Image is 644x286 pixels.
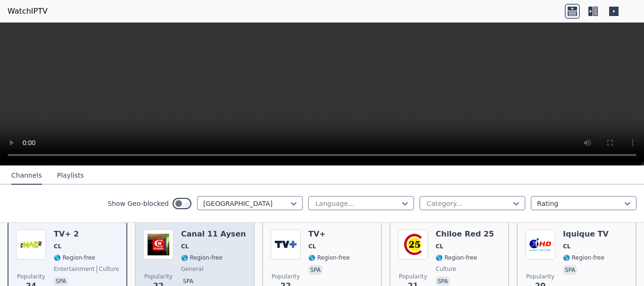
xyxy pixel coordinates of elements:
span: culture [436,265,456,273]
span: 16 px [11,65,26,74]
img: TV+ 2 [16,229,46,260]
p: spa [54,277,68,286]
p: spa [308,265,322,275]
label: Show Geo-blocked [107,199,169,208]
span: CL [308,243,316,250]
span: Popularity [399,273,427,280]
label: Tamaño de fuente [4,57,58,65]
span: 🌎 Region-free [308,254,350,261]
div: Outline [4,4,138,12]
a: Back to Top [14,12,51,20]
span: Popularity [272,273,300,280]
span: general [181,265,203,273]
span: 🌎 Region-free [181,254,223,261]
span: 🌎 Region-free [563,254,604,261]
img: Chiloe Red 25 [398,229,428,260]
button: Channels [11,167,42,185]
h6: TV+ 2 [54,229,119,239]
h6: Canal 11 Aysen [181,229,246,239]
h6: Chiloe Red 25 [436,229,494,239]
span: 🌎 Region-free [54,254,95,261]
p: spa [181,277,195,286]
p: spa [563,265,577,275]
h6: Iquique TV [563,229,609,239]
span: CL [181,243,189,250]
h3: Estilo [4,30,138,40]
span: entertainment [54,265,95,273]
span: culture [97,265,120,273]
a: WatchIPTV [8,6,48,17]
p: spa [436,277,450,286]
img: Iquique TV [525,229,555,260]
span: CL [436,243,443,250]
span: Popularity [17,273,45,280]
img: Canal 11 Aysen [143,229,173,260]
span: CL [54,243,61,250]
img: TV+ [271,229,301,260]
h6: TV+ [308,229,350,239]
button: Playlists [57,167,84,185]
span: Popularity [144,273,173,280]
span: 🌎 Region-free [436,254,477,261]
span: CL [563,243,570,250]
span: Popularity [526,273,554,280]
